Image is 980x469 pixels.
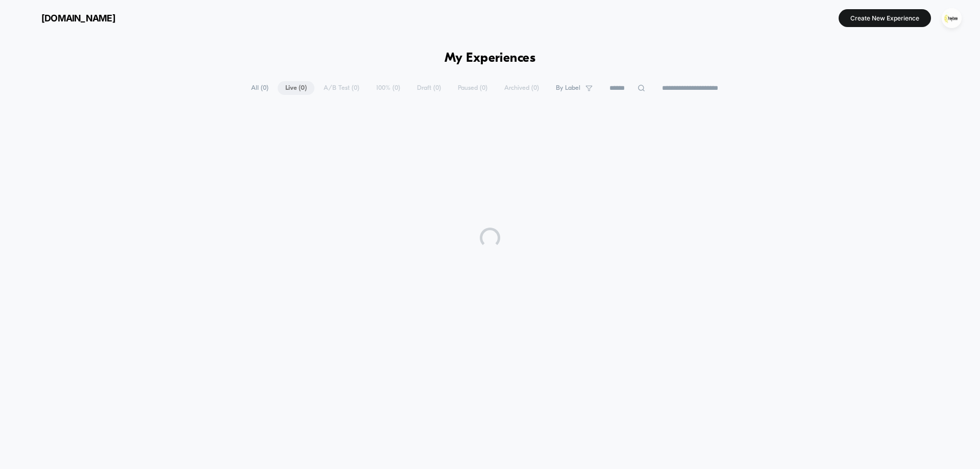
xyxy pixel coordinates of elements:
span: By Label [556,84,580,92]
button: Create New Experience [839,9,931,27]
span: [DOMAIN_NAME] [41,13,115,23]
button: [DOMAIN_NAME] [15,10,118,26]
button: ppic [939,8,965,29]
h1: My Experiences [445,51,536,66]
span: All ( 0 ) [243,81,276,95]
img: ppic [942,8,962,28]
